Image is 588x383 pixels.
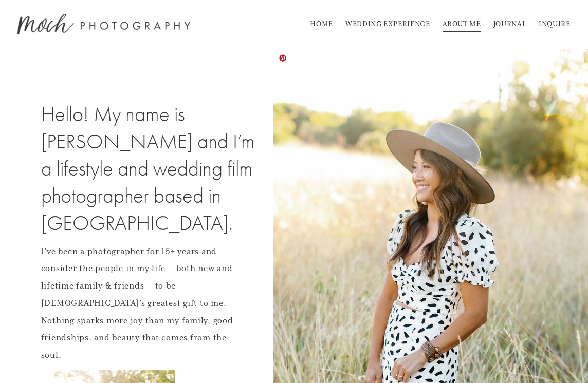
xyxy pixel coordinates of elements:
[345,16,430,32] a: WEDDING EXPERIENCE
[41,101,268,237] h2: Hello! My name is [PERSON_NAME] and I’m a lifestyle and wedding film photographer based in [GEOGR...
[539,16,570,32] a: INQUIRE
[493,16,526,32] a: JOURNAL
[310,16,333,32] a: HOME
[443,16,481,32] a: ABOUT ME
[17,14,190,34] img: Moch Snyder Photography | Destination Wedding &amp; Lifestyle Film Photographer
[41,243,245,364] p: I’ve been a photographer for 15+ years and consider the people in my life — both new and lifetime...
[279,54,287,62] a: Pin it!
